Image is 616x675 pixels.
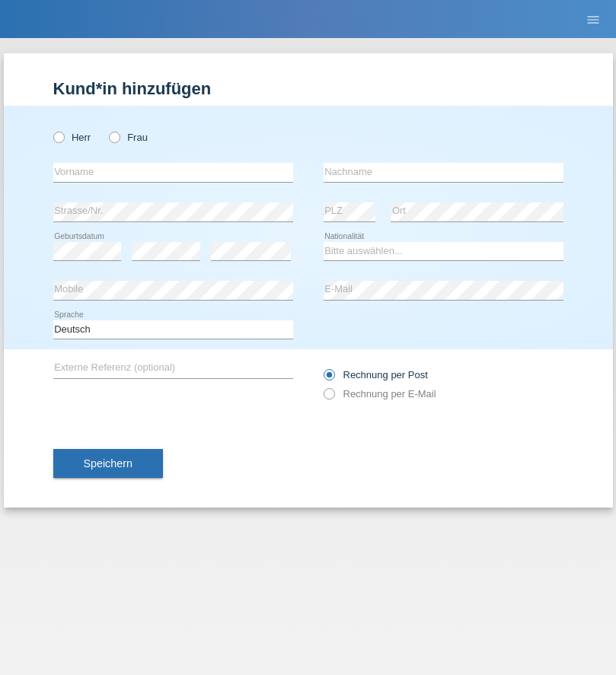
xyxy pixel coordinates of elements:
[578,14,608,24] a: menu
[324,369,334,388] input: Rechnung per Post
[109,132,148,143] label: Frau
[84,457,132,470] span: Speichern
[53,79,563,98] h1: Kund*in hinzufügen
[53,132,91,143] label: Herr
[586,12,601,27] i: menu
[324,388,436,400] label: Rechnung per E-Mail
[324,369,428,380] label: Rechnung per Post
[109,132,119,142] input: Frau
[53,132,63,142] input: Herr
[324,388,334,407] input: Rechnung per E-Mail
[53,449,163,478] button: Speichern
